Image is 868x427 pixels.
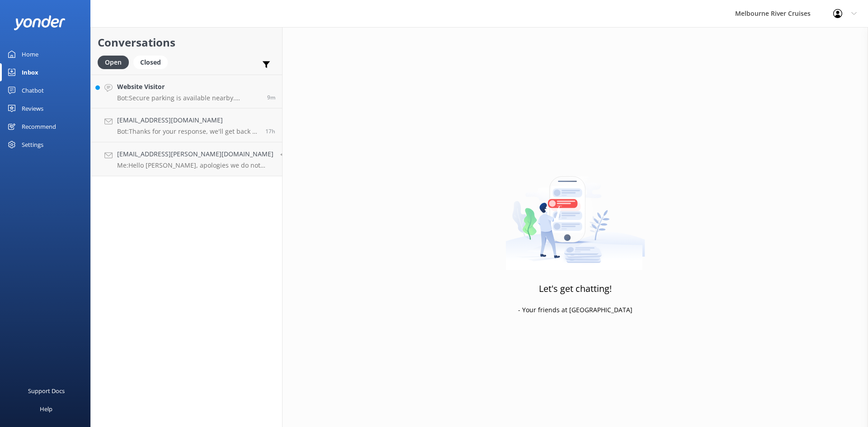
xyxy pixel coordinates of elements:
p: - Your friends at [GEOGRAPHIC_DATA] [518,305,632,315]
a: Closed [133,57,172,67]
a: Open [98,57,133,67]
div: Chatbot [22,81,44,99]
div: Open [98,56,129,69]
p: Me: Hello [PERSON_NAME], apologies we do not have the dinner cruise operating tonight. We still h... [117,161,274,169]
h4: [EMAIL_ADDRESS][DOMAIN_NAME] [117,115,259,125]
span: Aug 21 2025 09:41pm (UTC +10:00) Australia/Sydney [265,127,275,135]
img: yonder-white-logo.png [14,15,66,30]
h2: Conversations [98,34,275,51]
h4: [EMAIL_ADDRESS][PERSON_NAME][DOMAIN_NAME] [117,149,274,159]
div: Recommend [22,117,56,136]
div: Home [22,45,38,63]
h4: Website Visitor [117,82,260,92]
span: Aug 22 2025 02:54pm (UTC +10:00) Australia/Sydney [267,94,275,101]
div: Help [40,400,52,418]
a: [EMAIL_ADDRESS][PERSON_NAME][DOMAIN_NAME]Me:Hello [PERSON_NAME], apologies we do not have the din... [91,142,282,176]
p: Bot: Secure parking is available nearby. [PERSON_NAME][GEOGRAPHIC_DATA] has two convenient locati... [117,94,260,102]
a: Website VisitorBot:Secure parking is available nearby. [PERSON_NAME][GEOGRAPHIC_DATA] has two con... [91,75,282,108]
div: Support Docs [28,382,65,400]
img: artwork of a man stealing a conversation from at giant smartphone [505,157,645,270]
a: [EMAIL_ADDRESS][DOMAIN_NAME]Bot:Thanks for your response, we'll get back to you as soon as we can... [91,108,282,142]
div: Reviews [22,99,43,117]
div: Closed [133,56,168,69]
h3: Let's get chatting! [539,282,612,296]
p: Bot: Thanks for your response, we'll get back to you as soon as we can during opening hours. [117,127,259,136]
div: Settings [22,136,43,154]
div: Inbox [22,63,38,81]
